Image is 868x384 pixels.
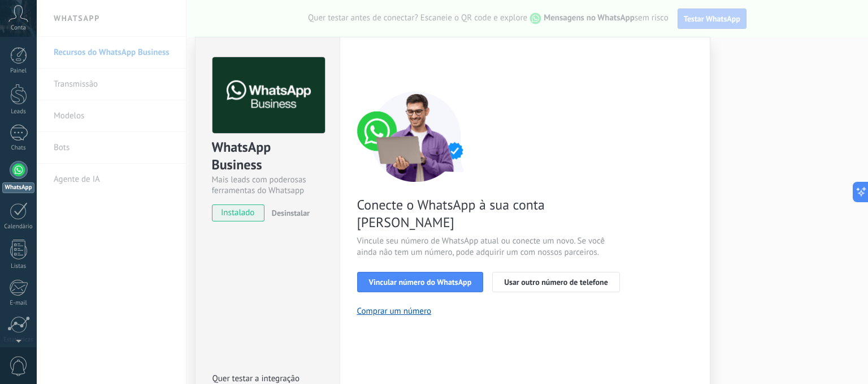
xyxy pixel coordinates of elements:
div: Listas [2,263,35,270]
span: Conecte o WhatsApp à sua conta [PERSON_NAME] [357,196,626,231]
div: Chats [2,144,35,152]
div: Leads [2,108,35,116]
div: WhatsApp [2,182,34,193]
button: Comprar um número [357,306,432,317]
span: Vincular número do WhatsApp [369,278,472,286]
div: E-mail [2,300,35,307]
span: Vincule seu número de WhatsApp atual ou conecte um novo. Se você ainda não tem um número, pode ad... [357,236,626,258]
button: Vincular número do WhatsApp [357,272,484,292]
div: Mais leads com poderosas ferramentas do Whatsapp [212,174,323,196]
button: Desinstalar [267,204,310,221]
button: Usar outro número de telefone [492,272,620,292]
img: connect number [357,91,476,182]
div: Calendário [2,223,35,231]
img: logo_main.png [212,57,325,134]
span: Conta [11,24,26,32]
div: WhatsApp Business [212,138,323,174]
span: Desinstalar [272,208,310,218]
span: instalado [212,204,264,221]
div: Painel [2,67,35,75]
span: Usar outro número de telefone [504,278,608,286]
